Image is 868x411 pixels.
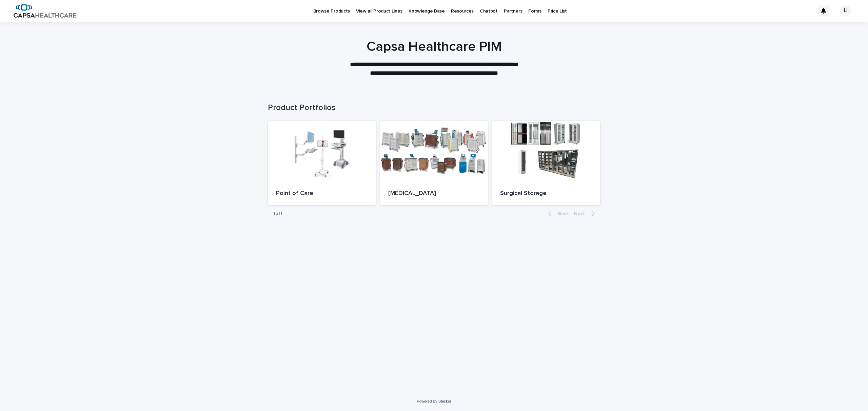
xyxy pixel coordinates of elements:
span: Back [554,211,569,216]
span: Next [574,211,589,216]
p: [MEDICAL_DATA] [388,190,480,197]
h1: Capsa Healthcare PIM [268,39,600,55]
h1: Product Portfolios [268,103,600,113]
a: Surgical Storage [492,121,600,205]
div: LI [840,5,851,16]
a: [MEDICAL_DATA] [380,121,488,205]
p: 1 of 1 [268,205,288,222]
a: Point of Care [268,121,376,205]
button: Next [571,211,600,217]
a: Powered By Stacker [417,399,451,403]
img: B5p4sRfuTuC72oLToeu7 [14,4,76,18]
button: Back [543,211,571,217]
p: Surgical Storage [500,190,592,197]
p: Point of Care [276,190,368,197]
